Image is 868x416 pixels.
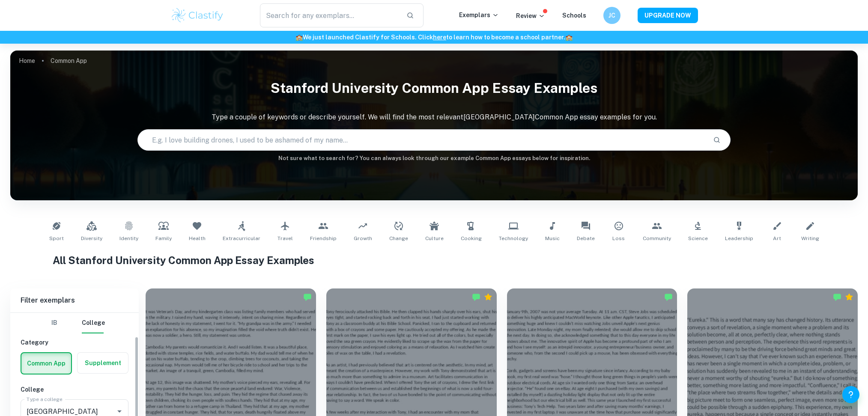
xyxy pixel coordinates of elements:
p: Exemplars [459,10,499,20]
span: Extracurricular [223,235,260,242]
span: Sport [49,235,64,242]
p: Review [516,11,545,21]
span: Debate [577,235,595,242]
span: Travel [277,235,293,242]
span: Culture [425,235,444,242]
h6: College [21,385,128,394]
span: Leadership [725,235,753,242]
span: Change [389,235,408,242]
input: Search for any exemplars... [260,3,400,27]
img: Clastify logo [170,7,225,24]
h1: Stanford University Common App Essay Examples [10,74,858,102]
span: Growth [354,235,372,242]
p: Common App [51,56,87,65]
span: Friendship [310,235,337,242]
span: Identity [119,235,138,242]
span: Health [189,235,206,242]
h6: We just launched Clastify for Schools. Click to learn how to become a school partner. [2,33,866,42]
input: E.g. I love building drones, I used to be ashamed of my name... [138,128,706,152]
span: Loss [612,235,625,242]
button: Common App [21,353,71,374]
span: Family [155,235,172,242]
button: IB [44,313,65,333]
a: Schools [562,12,586,19]
span: Science [688,235,708,242]
span: Writing [801,235,819,242]
img: Marked [472,293,480,301]
span: Community [643,235,671,242]
button: Help and Feedback [842,386,859,403]
h6: Filter exemplars [10,288,139,312]
span: 🏫 [295,34,303,41]
h6: JC [607,11,617,20]
span: 🏫 [565,34,573,41]
span: Music [545,235,560,242]
a: here [433,34,446,41]
span: Cooking [461,235,482,242]
span: Technology [499,235,528,242]
button: College [82,313,105,333]
a: Home [19,55,35,67]
h6: Category [21,338,128,347]
div: Premium [484,293,492,301]
label: Type a college [27,395,62,403]
h1: All Stanford University Common App Essay Examples [53,253,815,268]
button: Search [710,133,724,147]
span: Art [773,235,781,242]
button: UPGRADE NOW [638,8,698,23]
button: Supplement [78,353,128,373]
img: Marked [833,293,841,301]
div: Premium [845,293,853,301]
img: Marked [303,293,312,301]
p: Type a couple of keywords or describe yourself. We will find the most relevant [GEOGRAPHIC_DATA] ... [10,112,858,122]
span: Diversity [81,235,102,242]
button: JC [603,7,620,24]
img: Marked [664,293,673,301]
div: Filter type choice [44,313,105,333]
h6: Not sure what to search for? You can always look through our example Common App essays below for ... [10,154,858,163]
